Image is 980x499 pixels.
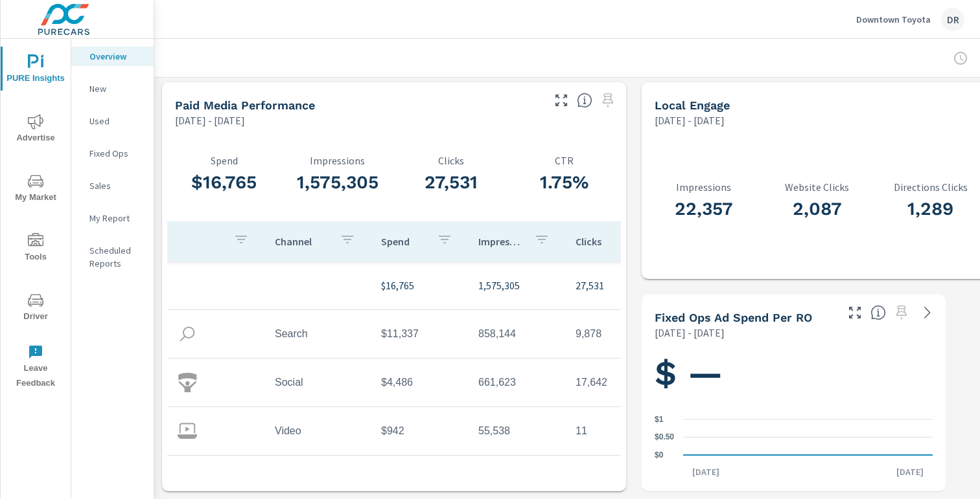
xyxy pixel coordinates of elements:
[89,212,143,225] p: My Report
[655,351,933,395] h1: $ —
[371,318,468,350] td: $11,337
[647,198,760,220] h3: 22,357
[870,305,886,320] span: Average cost of Fixed Operations-oriented advertising per each Repair Order closed at the dealer ...
[565,415,662,447] td: 11
[576,278,652,293] p: 27,531
[856,14,931,25] p: Downtown Toyota
[5,233,67,265] span: Tools
[5,293,67,324] span: Driver
[281,155,394,166] p: Impressions
[264,366,371,399] td: Social
[381,278,458,293] p: $16,765
[478,235,524,248] p: Impressions
[507,172,621,194] h3: 1.75%
[655,98,730,112] h5: Local Engage
[468,318,565,350] td: 858,144
[89,244,143,270] p: Scheduled Reports
[941,8,964,31] div: DR
[71,176,154,195] div: Sales
[598,90,618,111] span: Select a preset date range to save this widget
[5,173,67,205] span: My Market
[1,39,71,396] div: nav menu
[565,318,662,350] td: 9,878
[891,302,912,323] span: Select a preset date range to save this widget
[175,113,245,128] p: [DATE] - [DATE]
[655,450,664,460] text: $0
[655,311,812,324] h5: Fixed Ops Ad Spend Per RO
[89,115,143,128] p: Used
[917,302,938,323] a: See more details in report
[71,79,154,98] div: New
[845,302,865,323] button: Make Fullscreen
[89,179,143,192] p: Sales
[167,172,281,194] h3: $16,765
[760,198,874,220] h3: 2,087
[71,208,154,228] div: My Report
[5,54,67,86] span: PURE Insights
[576,235,621,248] p: Clicks
[565,366,662,399] td: 17,642
[655,433,674,442] text: $0.50
[5,344,67,391] span: Leave Feedback
[71,144,154,163] div: Fixed Ops
[655,325,725,340] p: [DATE] - [DATE]
[655,415,664,424] text: $1
[394,155,507,166] p: Clicks
[551,90,572,111] button: Make Fullscreen
[507,155,621,166] p: CTR
[264,415,371,447] td: Video
[647,181,760,193] p: Impressions
[89,50,143,63] p: Overview
[394,172,507,194] h3: 27,531
[468,366,565,399] td: 661,623
[478,278,555,293] p: 1,575,305
[5,114,67,146] span: Advertise
[178,421,197,441] img: icon-video.svg
[71,47,154,66] div: Overview
[71,241,154,273] div: Scheduled Reports
[683,465,729,478] p: [DATE]
[371,415,468,447] td: $942
[887,465,933,478] p: [DATE]
[167,155,281,166] p: Spend
[281,172,394,194] h3: 1,575,305
[71,111,154,131] div: Used
[381,235,426,248] p: Spend
[760,181,874,193] p: Website Clicks
[89,82,143,95] p: New
[275,235,329,248] p: Channel
[655,113,725,128] p: [DATE] - [DATE]
[264,318,371,350] td: Search
[175,98,315,112] h5: Paid Media Performance
[577,93,592,108] span: Understand performance metrics over the selected time range.
[371,366,468,399] td: $4,486
[178,324,197,344] img: icon-search.svg
[178,373,197,392] img: icon-social.svg
[468,415,565,447] td: 55,538
[89,147,143,160] p: Fixed Ops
